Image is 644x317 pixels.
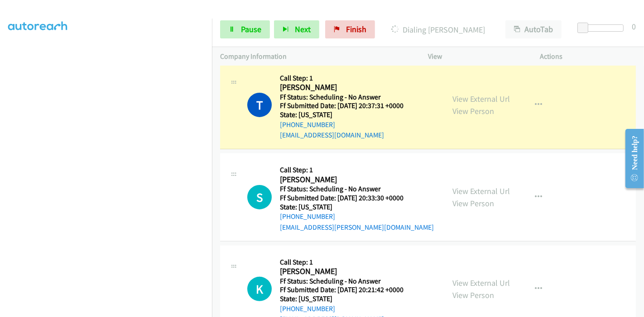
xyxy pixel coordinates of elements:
[325,20,375,38] a: Finish
[452,106,494,116] a: View Person
[505,20,562,38] button: AutoTab
[280,185,434,194] h5: Ff Status: Scheduling - No Answer
[241,24,261,34] span: Pause
[274,20,319,38] button: Next
[247,93,272,117] h1: T
[280,277,415,286] h5: Ff Status: Scheduling - No Answer
[220,51,412,62] p: Company Information
[632,20,636,33] div: 0
[280,82,415,93] h2: [PERSON_NAME]
[280,212,335,221] a: [PHONE_NUMBER]
[452,198,494,208] a: View Person
[280,120,335,129] a: [PHONE_NUMBER]
[280,304,335,313] a: [PHONE_NUMBER]
[247,185,272,209] div: The call is yet to be attempted
[280,294,415,303] h5: State: [US_STATE]
[247,277,272,301] h1: K
[280,131,384,139] a: [EMAIL_ADDRESS][DOMAIN_NAME]
[280,166,434,175] h5: Call Step: 1
[280,223,434,232] a: [EMAIL_ADDRESS][PERSON_NAME][DOMAIN_NAME]
[280,101,415,110] h5: Ff Submitted Date: [DATE] 20:37:31 +0000
[280,110,415,119] h5: State: [US_STATE]
[280,203,434,212] h5: State: [US_STATE]
[247,185,272,209] h1: S
[247,277,272,301] div: The call is yet to be attempted
[280,74,415,83] h5: Call Step: 1
[280,266,415,277] h2: [PERSON_NAME]
[280,194,434,203] h5: Ff Submitted Date: [DATE] 20:33:30 +0000
[346,24,366,34] span: Finish
[220,20,270,38] a: Pause
[280,285,415,294] h5: Ff Submitted Date: [DATE] 20:21:42 +0000
[452,94,510,104] a: View External Url
[452,290,494,300] a: View Person
[428,51,524,62] p: View
[452,186,510,196] a: View External Url
[280,175,415,185] h2: [PERSON_NAME]
[280,93,415,102] h5: Ff Status: Scheduling - No Answer
[618,123,644,194] iframe: Resource Center
[295,24,311,34] span: Next
[582,24,624,32] div: Delay between calls (in seconds)
[540,51,636,62] p: Actions
[387,24,489,36] p: Dialing [PERSON_NAME]
[452,278,510,288] a: View External Url
[280,258,415,267] h5: Call Step: 1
